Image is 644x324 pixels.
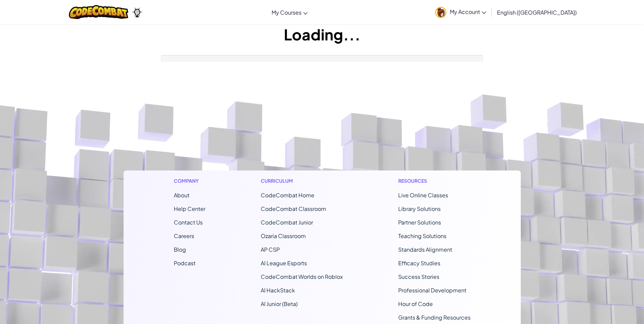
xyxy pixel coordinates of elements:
[450,8,486,15] span: My Account
[174,232,194,239] a: Careers
[398,192,448,199] a: Live Online Classes
[432,1,490,23] a: My Account
[261,273,343,280] a: CodeCombat Worlds on Roblox
[497,9,577,16] span: English ([GEOGRAPHIC_DATA])
[398,287,466,294] a: Professional Development
[69,5,128,19] img: CodeCombat logo
[261,232,306,239] a: Ozaria Classroom
[435,7,446,18] img: avatar
[174,246,186,253] a: Blog
[261,205,326,212] a: CodeCombat Classroom
[398,205,441,212] a: Library Solutions
[174,205,205,212] a: Help Center
[398,219,441,226] a: Partner Solutions
[261,192,314,199] span: CodeCombat Home
[398,177,471,184] h1: Resources
[261,177,343,184] h1: Curriculum
[261,246,280,253] a: AP CSP
[132,7,143,17] img: Ozaria
[272,9,301,16] span: My Courses
[261,259,307,267] a: AI League Esports
[398,314,471,321] a: Grants & Funding Resources
[174,192,189,199] a: About
[261,300,298,307] a: AI Junior (Beta)
[261,219,313,226] a: CodeCombat Junior
[494,3,580,21] a: English ([GEOGRAPHIC_DATA])
[268,3,311,21] a: My Courses
[174,259,196,267] a: Podcast
[174,219,203,226] span: Contact Us
[398,259,440,267] a: Efficacy Studies
[398,300,433,307] a: Hour of Code
[261,287,295,294] a: AI HackStack
[398,246,452,253] a: Standards Alignment
[174,177,205,184] h1: Company
[398,273,439,280] a: Success Stories
[398,232,446,239] a: Teaching Solutions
